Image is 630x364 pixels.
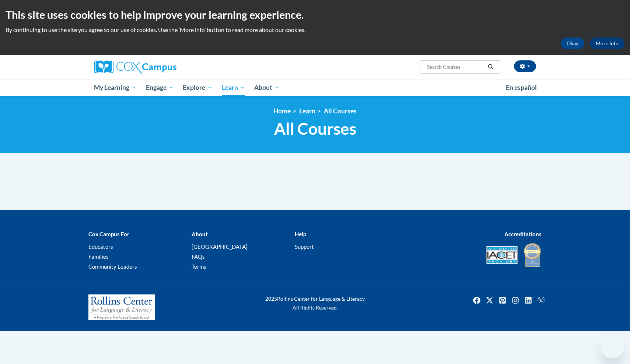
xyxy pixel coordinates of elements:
a: Engage [141,79,178,96]
a: Cox Campus [94,60,234,74]
a: About [250,79,284,96]
span: Engage [146,83,174,92]
img: Twitter icon [484,294,496,306]
div: Rollins Center for Language & Literacy All Rights Reserved. [238,294,392,312]
a: Learn [217,79,250,96]
a: Families [88,253,109,260]
b: Help [295,231,306,237]
span: My Learning [94,83,136,92]
h2: This site uses cookies to help improve your learning experience. [6,7,624,22]
img: LinkedIn icon [522,294,534,306]
img: Rollins Center for Language & Literacy - A Program of the Atlanta Speech School [88,294,155,320]
a: Support [295,243,314,250]
a: [GEOGRAPHIC_DATA] [192,243,248,250]
img: Accredited IACET® Provider [486,246,518,264]
a: All Courses [324,107,357,115]
a: Community Leaders [88,263,137,270]
a: Twitter [484,294,496,306]
img: IDA® Accredited [523,242,542,268]
a: En español [501,80,542,95]
span: 2025 [265,296,277,302]
img: Pinterest icon [497,294,508,306]
div: Main menu [83,79,547,96]
button: Search [485,63,496,71]
a: Learn [299,107,315,115]
a: Home [273,107,291,115]
a: Educators [88,243,113,250]
a: FAQs [192,253,205,260]
iframe: Button to launch messaging window [601,335,624,358]
span: Learn [222,83,245,92]
img: Cox Campus [94,60,176,74]
a: Facebook Group [535,294,547,306]
a: Terms [192,263,206,270]
span: All Courses [274,119,356,138]
input: Search Courses [426,63,485,71]
a: Facebook [471,294,483,306]
a: Pinterest [497,294,508,306]
b: Accreditations [504,231,542,237]
span: Explore [183,83,212,92]
a: My Learning [89,79,141,96]
img: Facebook group icon [535,294,547,306]
b: About [192,231,208,237]
button: Account Settings [514,60,536,72]
span: About [254,83,279,92]
a: Linkedin [522,294,534,306]
button: Okay [561,38,584,49]
a: Explore [178,79,217,96]
img: Facebook icon [471,294,483,306]
p: By continuing to use the site you agree to our use of cookies. Use the ‘More info’ button to read... [6,26,624,34]
span: En español [506,84,537,91]
a: More Info [590,38,624,49]
a: Instagram [510,294,521,306]
img: Instagram icon [510,294,521,306]
b: Cox Campus For [88,231,129,237]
